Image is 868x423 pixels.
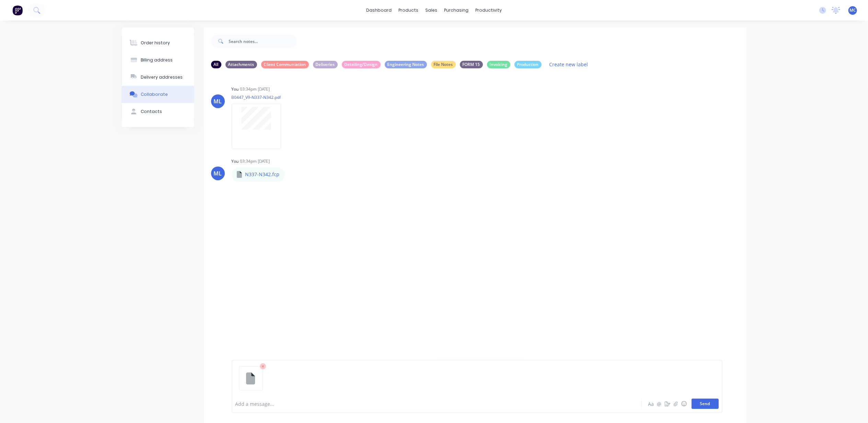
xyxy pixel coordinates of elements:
[655,400,663,408] button: @
[342,61,381,68] div: Detailing/Design
[240,86,270,92] div: 03:34pm [DATE]
[122,103,194,120] button: Contacts
[514,61,542,68] div: Production
[214,97,222,105] div: ML
[240,158,270,164] div: 03:34pm [DATE]
[363,5,395,15] a: dashboard
[141,91,168,98] div: Collaborate
[214,169,222,178] div: ML
[225,61,257,68] div: Attachments
[141,74,183,80] div: Delivery addresses
[441,5,472,15] div: purchasing
[12,5,23,15] img: Factory
[849,7,856,13] span: MC
[692,399,719,409] button: Send
[647,400,655,408] button: Aa
[422,5,441,15] div: sales
[487,61,510,68] div: Invoicing
[245,171,280,178] p: N337-N342.fcp
[141,57,173,63] div: Billing address
[229,34,297,48] input: Search notes...
[680,400,688,408] button: ☺
[122,69,194,86] button: Delivery addresses
[122,34,194,52] button: Order history
[232,158,239,164] div: You
[141,108,162,115] div: Contacts
[395,5,422,15] div: products
[141,40,170,46] div: Order history
[122,52,194,69] button: Billing address
[261,61,309,68] div: Client Communiation
[546,60,592,69] button: Create new label
[122,86,194,103] button: Collaborate
[211,61,221,68] div: All
[431,61,456,68] div: File Notes
[232,94,288,100] p: B0447_V9-N337-N342.pdf
[460,61,483,68] div: FORM 15
[472,5,505,15] div: productivity
[313,61,338,68] div: Deliveries
[385,61,427,68] div: Engineering Notes
[232,86,239,92] div: You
